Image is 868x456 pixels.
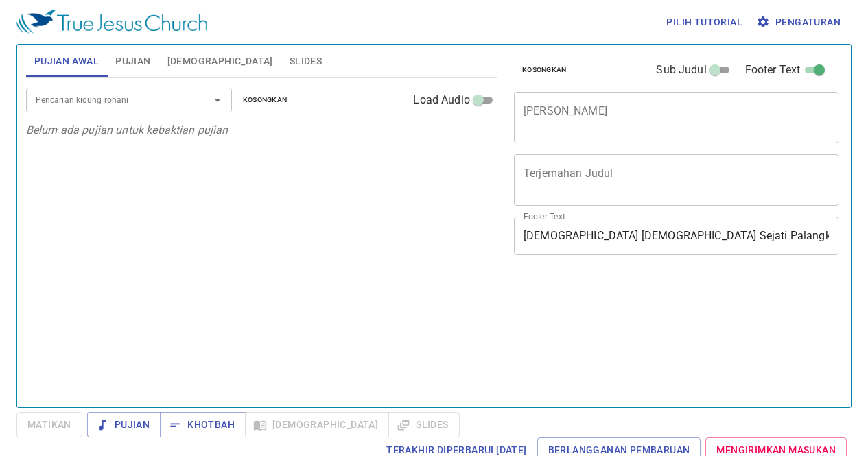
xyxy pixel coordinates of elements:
[661,10,748,35] button: Pilih tutorial
[753,10,846,35] button: Pengaturan
[514,62,575,78] button: Kosongkan
[160,412,246,437] button: Khotbah
[759,14,841,31] span: Pengaturan
[26,123,228,136] i: Belum ada pujian untuk kebaktian pujian
[235,92,296,108] button: Kosongkan
[290,53,322,70] span: Slides
[522,64,567,76] span: Kosongkan
[508,269,775,407] iframe: from-child
[666,14,742,31] span: Pilih tutorial
[745,62,801,78] span: Footer Text
[656,62,706,78] span: Sub Judul
[98,416,150,433] span: Pujian
[208,91,227,110] button: Open
[243,94,288,106] span: Kosongkan
[115,53,150,70] span: Pujian
[167,53,273,70] span: [DEMOGRAPHIC_DATA]
[34,53,99,70] span: Pujian Awal
[413,92,470,108] span: Load Audio
[16,10,207,34] img: True Jesus Church
[87,412,161,437] button: Pujian
[171,416,235,433] span: Khotbah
